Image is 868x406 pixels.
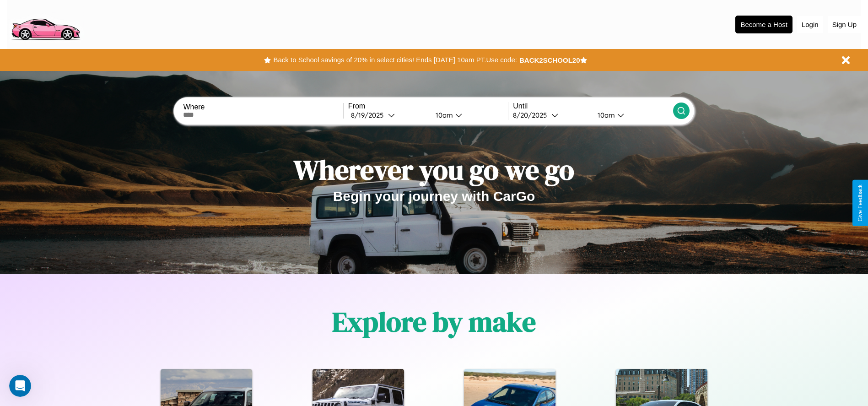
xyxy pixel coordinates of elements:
[271,54,519,66] button: Back to School savings of 20% in select cities! Ends [DATE] 10am PT.Use code:
[593,111,617,119] div: 10am
[797,16,823,33] button: Login
[513,102,673,110] label: Until
[332,303,536,341] h1: Explore by make
[431,111,455,119] div: 10am
[348,110,428,120] button: 8/19/2025
[348,102,508,110] label: From
[735,16,793,33] button: Become a Host
[351,111,388,119] div: 8 / 19 / 2025
[183,103,343,111] label: Where
[513,111,551,119] div: 8 / 20 / 2025
[519,56,580,64] b: BACK2SCHOOL20
[7,5,84,43] img: logo
[9,375,31,397] iframe: Intercom live chat
[857,184,863,222] div: Give Feedback
[828,16,861,33] button: Sign Up
[590,110,673,120] button: 10am
[428,110,508,120] button: 10am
